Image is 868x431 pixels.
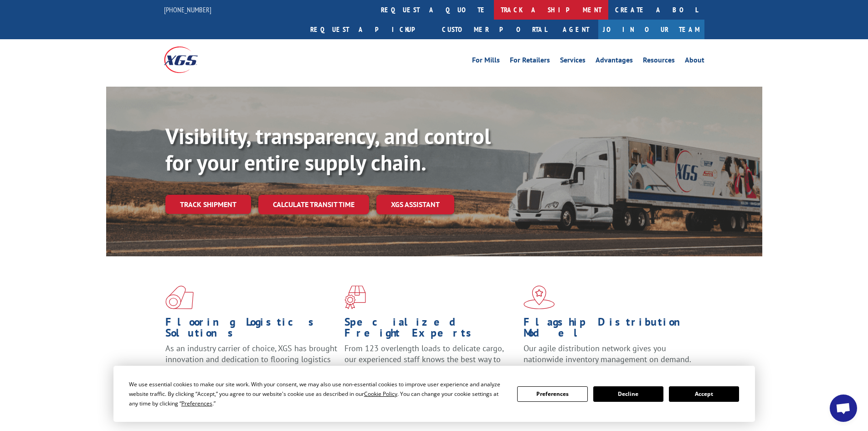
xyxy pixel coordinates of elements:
[181,400,212,407] span: Preferences
[129,379,506,408] div: We use essential cookies to make our site work. With your consent, we may also use non-essential ...
[596,57,633,67] a: Advantages
[598,20,704,39] a: Join Our Team
[165,317,338,343] h1: Flooring Logistics Solutions
[165,286,194,309] img: xgs-icon-total-supply-chain-intelligence-red
[113,366,755,422] div: Cookie Consent Prompt
[165,122,491,177] b: Visibility, transparency, and control for your entire supply chain.
[524,317,696,343] h1: Flagship Distribution Model
[669,386,739,402] button: Accept
[524,286,555,309] img: xgs-icon-flagship-distribution-model-red
[435,20,554,39] a: Customer Portal
[685,57,704,67] a: About
[560,57,586,67] a: Services
[164,5,211,14] a: [PHONE_NUMBER]
[643,57,675,67] a: Resources
[376,195,454,214] a: XGS ASSISTANT
[344,286,366,309] img: xgs-icon-focused-on-flooring-red
[364,390,397,398] span: Cookie Policy
[472,57,500,67] a: For Mills
[593,386,663,402] button: Decline
[524,343,691,364] span: Our agile distribution network gives you nationwide inventory management on demand.
[165,343,337,375] span: As an industry carrier of choice, XGS has brought innovation and dedication to flooring logistics...
[510,57,550,67] a: For Retailers
[517,386,587,402] button: Preferences
[258,195,369,214] a: Calculate transit time
[554,20,598,39] a: Agent
[830,395,857,422] a: Open chat
[303,20,435,39] a: Request a pickup
[344,317,517,343] h1: Specialized Freight Experts
[344,343,517,384] p: From 123 overlength loads to delicate cargo, our experienced staff knows the best way to move you...
[165,195,251,214] a: Track shipment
